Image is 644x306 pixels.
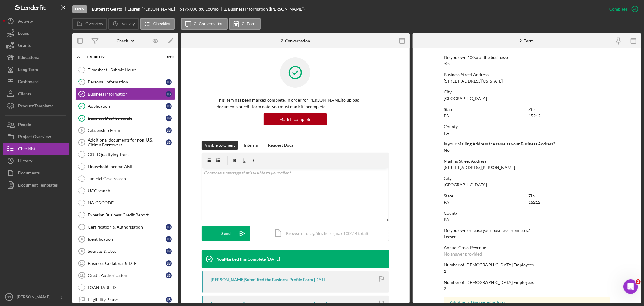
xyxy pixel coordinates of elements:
button: Activity [108,18,139,30]
button: Long-Term [3,63,69,76]
a: 10Business Collateral & DTELB [75,257,175,269]
div: Leased [444,234,457,239]
tspan: 10 [80,262,83,265]
div: Project Overview [18,131,51,144]
button: Internal [241,141,262,150]
button: Document Templates [3,179,69,191]
div: [STREET_ADDRESS][US_STATE] [444,79,503,83]
tspan: 1 [81,80,83,84]
a: Documents [3,167,69,179]
div: Mailing Street Address [444,159,610,164]
div: 2 [444,286,446,291]
div: Certification & Authorization [88,225,166,229]
div: Additional Demographic Info [450,300,604,305]
label: Activity [121,21,135,26]
div: Experian Business Credit Report [88,213,175,217]
button: Checklist [140,18,175,30]
div: Timesheet - Submit Hours [88,67,175,72]
a: 1Personal InformationLB [75,76,175,88]
a: 8IdentificationLB [75,233,175,245]
div: PA [444,217,449,222]
button: People [3,119,69,131]
div: Lauren [PERSON_NAME] [127,7,180,11]
div: L B [166,103,172,109]
div: CDFI Qualifying Tract [88,152,175,157]
div: Household Income AMI [88,164,175,169]
div: 2. Conversation [281,38,310,43]
button: Send [202,226,250,241]
div: PA [444,200,449,205]
div: [GEOGRAPHIC_DATA] [444,96,487,101]
div: Yes [444,61,450,66]
label: Checklist [153,21,171,26]
div: L B [166,260,172,266]
button: Dashboard [3,76,69,88]
div: Long-Term [18,63,38,77]
b: Butterfat Gelato [92,7,122,11]
div: Number of [DEMOGRAPHIC_DATA] Employees [444,280,610,285]
div: [GEOGRAPHIC_DATA] [444,182,487,187]
div: [PERSON_NAME] Submitted the Business Profile Form [211,277,313,282]
div: Educational [18,51,40,65]
div: 15212 [528,113,540,118]
text: SS [7,295,11,299]
div: L B [166,79,172,85]
button: Overview [72,18,107,30]
div: Open [72,5,87,13]
time: 2025-08-12 15:04 [267,257,280,262]
div: Mark Incomplete [279,113,311,125]
button: Product Templates [3,100,69,112]
button: Educational [3,51,69,63]
label: Overview [85,21,103,26]
div: 3 / 20 [163,55,174,59]
div: 8 % [199,7,204,11]
div: History [18,155,32,168]
div: Personal Information [88,80,166,84]
button: Loans [3,27,69,39]
div: L B [166,236,172,242]
div: Internal [244,141,259,150]
div: Dashboard [18,76,39,89]
a: NAICS CODE [75,197,175,209]
tspan: 5 [81,129,83,132]
div: Loans [18,27,29,41]
a: History [3,155,69,167]
div: City [444,176,610,181]
div: Additional documents for non-U.S. Citizen Borrowers [88,138,166,147]
div: Business Debt Schedule [88,116,166,121]
a: LOAN TABLED [75,282,175,294]
div: 180 mo [205,7,219,11]
a: Grants [3,39,69,51]
div: PA [444,113,449,118]
a: Timesheet - Submit Hours [75,64,175,76]
div: L B [166,224,172,230]
a: Eligibility PhaseLB [75,294,175,306]
div: Checklist [18,143,36,156]
tspan: 11 [80,274,83,277]
div: Zip [528,107,610,112]
div: L B [166,297,172,303]
button: Clients [3,88,69,100]
button: Request Docs [265,141,296,150]
div: Application [88,104,166,109]
div: Sources & Uses [88,249,166,254]
div: 2. Form [520,38,534,43]
div: Clients [18,88,31,101]
div: State [444,107,525,112]
div: People [18,119,31,132]
a: Activity [3,15,69,27]
a: Judicial Case Search [75,173,175,185]
tspan: 8 [81,237,83,241]
a: Business Debt ScheduleLB [75,112,175,124]
div: Business Street Address [444,72,610,77]
div: Identification [88,237,166,242]
a: Project Overview [3,131,69,143]
div: Request Docs [268,141,293,150]
div: Complete [609,3,627,15]
div: No [444,148,450,153]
